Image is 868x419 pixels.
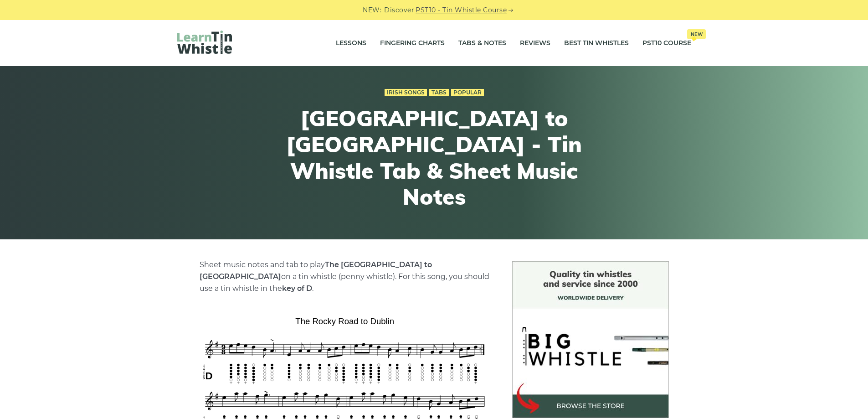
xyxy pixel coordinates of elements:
[512,261,669,418] img: BigWhistle Tin Whistle Store
[564,32,629,55] a: Best Tin Whistles
[336,32,366,55] a: Lessons
[200,259,490,295] p: Sheet music notes and tab to play on a tin whistle (penny whistle). For this song, you should use...
[267,105,602,210] h1: [GEOGRAPHIC_DATA] to [GEOGRAPHIC_DATA] - Tin Whistle Tab & Sheet Music Notes
[380,32,445,55] a: Fingering Charts
[429,89,449,96] a: Tabs
[282,284,312,293] strong: key of D
[520,32,550,55] a: Reviews
[177,31,232,54] img: LearnTinWhistle.com
[451,89,484,96] a: Popular
[642,32,691,55] a: PST10 CourseNew
[385,89,427,96] a: Irish Songs
[458,32,506,55] a: Tabs & Notes
[687,29,706,39] span: New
